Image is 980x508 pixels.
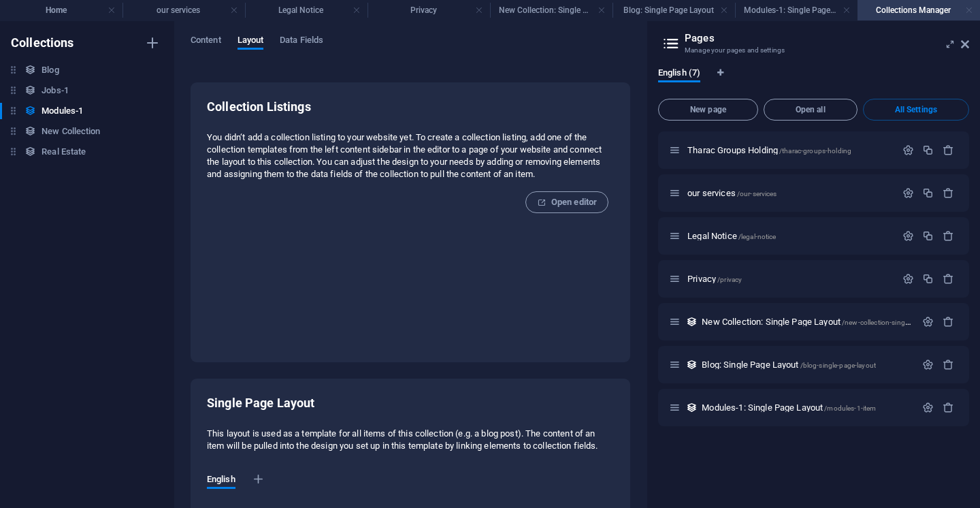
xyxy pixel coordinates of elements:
div: This layout is used as a template for all items (e.g. a blog post) of this collection. The conten... [686,359,698,370]
div: Duplicate [922,144,934,156]
div: This layout is used as a template for all items (e.g. a blog post) of this collection. The conten... [686,402,698,413]
span: Click to open page [702,317,948,327]
span: Blog: Single Page Layout [702,360,876,370]
div: Settings [902,273,914,285]
span: Content [191,32,221,51]
div: Language Tabs [658,67,969,93]
h6: Collections [11,35,74,51]
h4: New Collection: Single Page Layout [490,3,612,18]
div: New Collection: Single Page Layout/new-collection-single-page-layout [698,317,915,326]
span: Data Fields [280,32,323,51]
h3: Manage your pages and settings [685,44,942,57]
div: Settings [902,230,914,242]
span: Open editor [537,194,597,210]
div: Remove [943,144,954,156]
div: Modules-1: Single Page Layout/modules-1-item [698,403,915,412]
button: All Settings [863,99,969,121]
span: /new-collection-single-page-layout [842,319,949,326]
span: /privacy [717,276,742,283]
h6: New Collection [42,123,100,140]
h4: Collections Manager [857,3,980,18]
p: You didn‘t add a collection listing to your website yet. To create a collection listing, add one ... [207,131,614,180]
span: New page [664,106,752,114]
div: Settings [922,359,934,370]
button: New page [658,99,758,121]
div: Blog: Single Page Layout/blog-single-page-layout [698,360,915,369]
h6: Collection Listings [207,99,614,115]
span: All Settings [869,106,963,114]
h4: Legal Notice [245,3,367,18]
div: Duplicate [922,273,934,285]
span: English (7) [658,65,700,84]
span: Click to open page [702,402,876,413]
span: Click to open page [687,188,777,198]
div: Remove [943,187,954,199]
h6: Jobs-1 [42,82,69,99]
div: Legal Notice/legal-notice [683,232,896,240]
span: Click to open page [687,145,851,155]
span: Click to open page [687,231,776,241]
h4: our services [122,3,245,18]
div: Privacy/privacy [683,274,896,283]
p: This layout is used as a template for all items of this collection (e.g. a blog post). The conten... [207,428,614,452]
h6: Real Estate [42,144,86,160]
span: /tharac-groups-holding [779,147,851,155]
span: /blog-single-page-layout [800,362,876,369]
h4: Blog: Single Page Layout [612,3,735,18]
span: English [207,471,235,490]
span: /legal-notice [738,233,777,240]
h6: Single Page Layout [207,395,315,411]
h4: Privacy [367,3,490,18]
div: Remove [943,402,954,413]
div: Tharac Groups Holding/tharac-groups-holding [683,146,896,155]
div: This layout is used as a template for all items (e.g. a blog post) of this collection. The conten... [686,316,698,328]
h6: Modules-1 [42,103,83,119]
span: Open all [770,106,851,114]
button: Open all [764,99,857,121]
span: Layout [238,32,264,51]
h4: Modules-1: Single Page Layout [735,3,857,18]
div: Duplicate [922,230,934,242]
span: Click to open page [687,274,742,284]
div: Settings [902,144,914,156]
i: Create new collection [144,35,161,51]
h2: Pages [685,32,969,44]
div: Settings [902,187,914,199]
h6: Blog [42,62,59,78]
div: our services/our-services [683,189,896,197]
div: Settings [922,316,934,328]
span: /modules-1-item [824,404,876,412]
div: Remove [943,359,954,370]
div: Remove [943,230,954,242]
div: Settings [922,402,934,413]
span: /our-services [737,190,777,197]
button: Open editor [525,191,608,213]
